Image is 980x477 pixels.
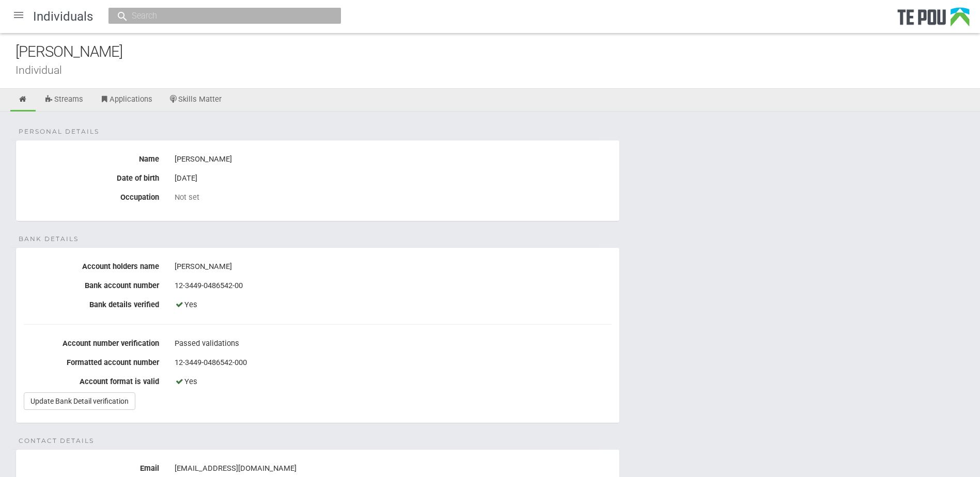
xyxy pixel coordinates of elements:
[16,258,167,271] label: Account holders name
[175,296,612,314] div: Yes
[175,258,612,276] div: [PERSON_NAME]
[19,234,79,244] span: Bank details
[175,193,612,202] div: Not set
[175,277,612,295] div: 12-3449-0486542-00
[175,373,612,391] div: Yes
[16,151,167,164] label: Name
[16,460,167,473] label: Email
[15,65,980,75] div: Individual
[16,296,167,309] label: Bank details verified
[16,277,167,290] label: Bank account number
[24,392,135,410] a: Update Bank Detail verification
[19,127,99,136] span: Personal details
[16,373,167,386] label: Account format is valid
[16,335,167,348] label: Account number verification
[16,189,167,202] label: Occupation
[19,436,94,446] span: Contact details
[175,335,612,353] div: Passed validations
[161,89,230,112] a: Skills Matter
[129,10,310,21] input: Search
[16,354,167,367] label: Formatted account number
[175,151,612,168] div: [PERSON_NAME]
[175,170,612,187] div: [DATE]
[37,89,91,112] a: Streams
[175,354,612,372] div: 12-3449-0486542-000
[16,170,167,183] label: Date of birth
[92,89,160,112] a: Applications
[15,41,980,63] div: [PERSON_NAME]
